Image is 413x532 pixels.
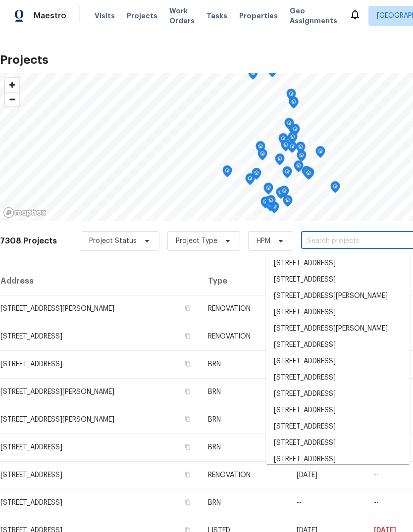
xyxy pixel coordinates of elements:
button: Copy Address [183,332,192,340]
button: Copy Address [183,387,192,396]
span: Project Status [89,236,137,246]
button: Copy Address [183,359,192,368]
div: Map marker [279,186,289,201]
div: Map marker [284,136,294,151]
button: Zoom in [5,78,19,92]
button: Copy Address [183,415,192,424]
td: RENOVATION [200,461,289,489]
div: Map marker [222,165,232,181]
td: BRN [200,434,289,461]
div: Map marker [315,146,325,161]
li: [STREET_ADDRESS] [266,386,410,402]
div: Map marker [256,141,265,156]
td: BRN [200,350,289,378]
li: [STREET_ADDRESS] [266,353,410,370]
div: Map marker [252,168,261,183]
div: Map marker [289,97,299,112]
li: [STREET_ADDRESS][PERSON_NAME] [266,288,410,304]
li: [STREET_ADDRESS] [266,304,410,321]
td: RENOVATION [200,295,289,323]
div: Map marker [296,142,306,157]
div: Map marker [258,148,267,164]
div: Map marker [276,187,286,202]
button: Copy Address [183,442,192,451]
span: Work Orders [169,6,195,26]
div: Map marker [297,150,307,165]
span: Project Type [176,236,217,246]
span: HPM [257,236,270,246]
li: [STREET_ADDRESS] [266,419,410,435]
div: Map marker [286,89,296,104]
div: Map marker [248,68,258,83]
div: Map marker [284,118,294,133]
button: Copy Address [183,304,192,313]
div: Map marker [288,132,298,147]
li: [STREET_ADDRESS] [266,451,410,468]
td: -- [289,489,365,517]
th: Type [200,267,289,295]
span: Projects [127,11,157,21]
div: Map marker [283,195,293,210]
span: Visits [95,11,115,21]
li: [STREET_ADDRESS] [266,370,410,386]
td: BRN [200,489,289,517]
li: [STREET_ADDRESS] [266,337,410,353]
td: RENOVATION [200,323,289,350]
span: Properties [239,11,278,21]
div: Map marker [282,166,292,182]
span: Maestro [34,11,66,21]
li: [STREET_ADDRESS][PERSON_NAME] [266,321,410,337]
li: [STREET_ADDRESS] [266,402,410,419]
div: Map marker [278,133,288,148]
div: Map marker [263,183,273,198]
a: Mapbox homepage [3,207,47,218]
div: Map marker [260,196,270,212]
div: Map marker [281,140,291,155]
div: Map marker [290,124,300,139]
button: Zoom out [5,92,19,106]
div: Map marker [330,181,340,196]
li: [STREET_ADDRESS] [266,435,410,451]
div: Map marker [265,199,275,215]
td: BRN [200,406,289,434]
li: [STREET_ADDRESS] [266,272,410,288]
button: Copy Address [183,470,192,479]
div: Map marker [275,153,285,169]
div: Map marker [267,65,277,81]
div: Map marker [304,168,313,183]
div: Map marker [287,141,297,156]
span: Geo Assignments [290,6,337,26]
td: BRN [200,378,289,406]
div: Map marker [294,160,304,176]
td: [DATE] [289,461,365,489]
div: Map marker [245,173,255,189]
button: Copy Address [183,498,192,507]
li: [STREET_ADDRESS] [266,255,410,272]
div: Map marker [302,166,311,181]
div: Map marker [266,195,276,210]
span: Tasks [206,12,227,19]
